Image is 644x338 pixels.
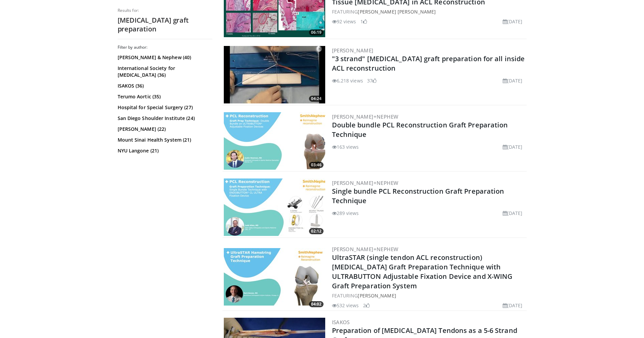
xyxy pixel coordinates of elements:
li: 37 [367,77,377,84]
a: [PERSON_NAME] & Nephew (40) [118,54,211,61]
img: E-HI8y-Omg85H4KX4xMDoxOmdtO40mAx.300x170_q85_crop-smart_upscale.jpg [224,46,325,103]
a: ISAKOS [332,319,350,325]
li: [DATE] [503,302,523,309]
a: 02:12 [224,178,325,236]
a: 03:46 [224,112,325,170]
a: 04:02 [224,248,325,306]
a: Terumo Aortic (35) [118,93,211,100]
span: 06:19 [309,29,324,35]
a: [PERSON_NAME] [358,292,396,299]
li: 6,218 views [332,77,363,84]
img: d29a2654-5526-4856-ac18-0caa48ebf211.300x170_q85_crop-smart_upscale.jpg [224,248,325,306]
li: [DATE] [503,18,523,25]
a: [PERSON_NAME]+Nephew [332,246,399,252]
a: UltraSTAR (single tendon ACL reconstruction) [MEDICAL_DATA] Graft Preparation Technique with ULTR... [332,253,513,290]
span: 04:02 [309,301,324,307]
li: 532 views [332,302,359,309]
a: [PERSON_NAME]+Nephew [332,113,399,120]
a: [PERSON_NAME]+Nephew [332,179,399,186]
a: Double bundle PCL Reconstruction Graft Preparation Technique [332,120,508,139]
a: Mount Sinai Health System (21) [118,137,211,143]
a: Single bundle PCL Reconstruction Graft Preparation Technique [332,187,504,205]
p: Results for: [118,8,212,13]
span: 03:46 [309,162,324,168]
li: 163 views [332,143,359,150]
li: [DATE] [503,77,523,84]
a: NYU Langone (21) [118,147,211,154]
a: "3 strand" [MEDICAL_DATA] graft preparation for all inside ACL reconstruction [332,54,525,73]
img: 23625294-e446-4a75-81d1-9d9fcdfa7da4.300x170_q85_crop-smart_upscale.jpg [224,178,325,236]
a: [PERSON_NAME] [332,47,374,54]
a: San Diego Shoulder Institute (24) [118,115,211,122]
a: 04:24 [224,46,325,103]
li: [DATE] [503,143,523,150]
img: f32a784a-49b9-4afe-bc3d-18ff8691a8c6.300x170_q85_crop-smart_upscale.jpg [224,112,325,170]
li: 2 [363,302,370,309]
div: FEATURING [332,292,525,299]
a: International Society for [MEDICAL_DATA] (36) [118,65,211,78]
span: 02:12 [309,228,324,234]
h3: Filter by author: [118,45,212,50]
span: 04:24 [309,96,324,102]
a: [PERSON_NAME] (22) [118,126,211,132]
a: Hospital for Special Surgery (27) [118,104,211,111]
a: ISAKOS (36) [118,82,211,89]
li: 92 views [332,18,356,25]
li: [DATE] [503,210,523,217]
li: 289 views [332,210,359,217]
div: FEATURING [332,8,525,15]
a: [PERSON_NAME] [PERSON_NAME] [358,8,436,15]
li: 1 [360,18,367,25]
h2: [MEDICAL_DATA] graft preparation [118,16,212,33]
